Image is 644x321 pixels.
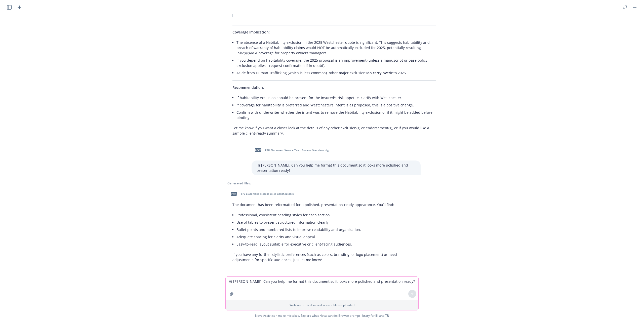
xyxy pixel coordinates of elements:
[227,181,421,185] div: Generated Files:
[375,313,378,318] a: BI
[236,57,436,69] li: If you depend on habitability coverage, the 2025 proposal is an improvement (unless a manuscript ...
[232,85,264,90] span: Recommendation:
[367,70,390,75] span: do carry over
[257,163,416,173] p: Hi [PERSON_NAME]. Can you help me format this document so it looks more polished and presentation...
[255,310,389,321] span: Nova Assist can make mistakes. Explore what Nova can do: Browse prompt library for and
[385,313,389,318] a: TR
[236,69,436,76] li: Aside from Human Trafficking (which is less common), other major exclusions into 2025.
[236,39,436,57] li: The absence of a Habitability exclusion in the 2025 Westchester quote is significant. This sugges...
[241,192,294,195] span: eru_placement_process_roles_polished.docx
[229,303,415,307] p: Web search is disabled when a file is uploaded
[231,192,237,195] span: docx
[232,30,270,34] span: Coverage Implication:
[236,101,436,109] li: If coverage for habitability is preferred and Westchester’s intent is as proposed, this is a posi...
[236,240,416,248] li: Easy-to-read layout suitable for executive or client-facing audiences.
[255,148,261,152] span: docx
[236,211,416,219] li: Professional, consistent heading styles for each section.
[236,219,416,226] li: Use of tables to present structured information clearly.
[236,109,436,121] li: Confirm with underwriter whether the intent was to remove the Habitability exclusion or if it mig...
[232,202,416,207] p: The document has been reformatted for a polished, presentation-ready appearance. You’ll find:
[252,144,332,156] div: docxERU Placement Servuce Team Process Overview- High Level.docx
[232,252,416,262] p: If you have any further stylistic preferences (such as colors, branding, or logo placement) or ne...
[232,125,436,136] p: Let me know if you want a closer look at the details of any other exclusion(s) or endorsement(s),...
[236,233,416,240] li: Adequate spacing for clarity and visual appeal.
[236,94,436,101] li: If habitability exclusion should be present for the insured's risk appetite, clarify with Westche...
[240,51,253,55] em: broader
[265,149,331,152] span: ERU Placement Servuce Team Process Overview- High Level.docx
[236,226,416,233] li: Bullet points and numbered lists to improve readability and organization.
[227,187,295,200] div: docxeru_placement_process_roles_polished.docx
